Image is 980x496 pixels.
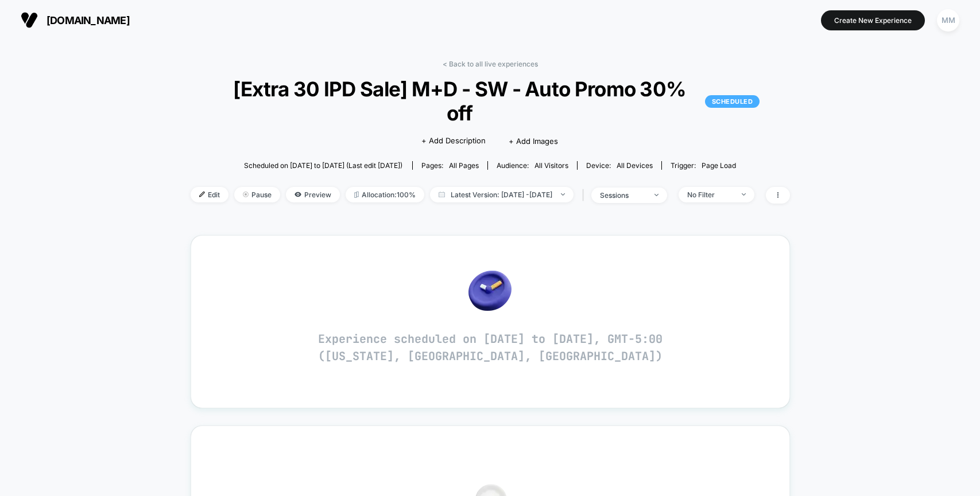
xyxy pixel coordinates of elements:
[234,187,280,202] span: Pause
[821,10,925,30] button: Create New Experience
[449,161,479,170] span: all pages
[654,194,659,196] img: end
[468,271,512,311] img: no_data
[671,161,736,170] div: Trigger:
[534,161,568,170] span: All Visitors
[702,161,736,170] span: Page Load
[600,191,646,200] div: sessions
[421,135,486,147] span: + Add Description
[17,11,133,29] button: [DOMAIN_NAME]
[346,187,424,202] span: Allocation: 100%
[199,192,205,197] img: edit
[243,192,249,197] img: end
[497,161,568,170] div: Audience:
[937,9,959,32] div: MM
[577,161,661,170] span: Device:
[430,187,574,202] span: Latest Version: [DATE] - [DATE]
[21,11,38,29] img: Visually logo
[47,14,130,26] span: [DOMAIN_NAME]
[421,161,479,170] div: Pages:
[191,187,228,202] span: Edit
[318,330,663,365] p: Experience scheduled on [DATE] to [DATE], GMT-5:00 ([US_STATE], [GEOGRAPHIC_DATA], [GEOGRAPHIC_DA...
[705,95,760,108] p: SCHEDULED
[509,136,558,146] span: + Add Images
[933,9,963,32] button: MM
[617,161,653,170] span: all devices
[687,190,733,199] div: No Filter
[561,193,565,196] img: end
[439,192,445,197] img: calendar
[220,77,760,125] span: [Extra 30 IPD Sale] M+D - SW - Auto Promo 30% off
[443,60,538,68] a: < Back to all live experiences
[244,161,402,170] span: Scheduled on [DATE] to [DATE] (Last edit [DATE])
[742,193,746,196] img: end
[579,187,591,204] span: |
[286,187,340,202] span: Preview
[354,192,359,198] img: rebalance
